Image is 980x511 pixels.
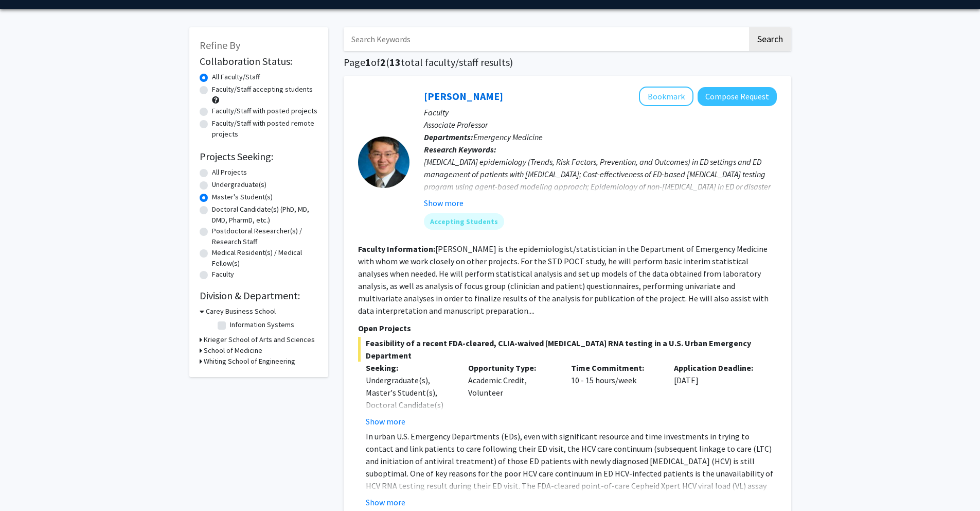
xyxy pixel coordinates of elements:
[468,362,556,374] p: Opportunity Type:
[358,337,777,362] span: Feasibility of a recent FDA-cleared, CLIA-waived [MEDICAL_DATA] RNA testing in a U.S. Urban Emerg...
[424,132,473,142] b: Departments:
[212,118,318,140] label: Faculty/Staff with posted remote projects
[424,156,777,205] div: [MEDICAL_DATA] epidemiology (Trends, Risk Factors, Prevention, and Outcomes) in ED settings and E...
[358,322,777,334] p: Open Projects
[366,374,453,436] div: Undergraduate(s), Master's Student(s), Doctoral Candidate(s) (PhD, MD, DMD, PharmD, etc.)
[200,39,240,52] span: Refine By
[8,465,44,503] iframe: Chat
[366,496,405,508] button: Show more
[212,226,318,247] label: Postdoctoral Researcher(s) / Research Staff
[204,334,315,345] h3: Krieger School of Arts and Sciences
[212,192,273,202] label: Master's Student(s)
[424,106,777,118] p: Faculty
[460,362,563,428] div: Academic Credit, Volunteer
[212,247,318,269] label: Medical Resident(s) / Medical Fellow(s)
[212,106,317,116] label: Faculty/Staff with posted projects
[365,56,371,69] span: 1
[212,269,234,280] label: Faculty
[204,345,262,356] h3: School of Medicine
[424,90,503,103] a: [PERSON_NAME]
[212,204,318,226] label: Doctoral Candidate(s) (PhD, MD, DMD, PharmD, etc.)
[473,132,543,142] span: Emergency Medicine
[358,244,769,316] fg-read-more: [PERSON_NAME] is the epidemiologist/statistician in the Department of Emergency Medicine with who...
[200,289,318,302] h2: Division & Department:
[749,27,791,51] button: Search
[424,213,504,230] mat-chip: Accepting Students
[200,55,318,67] h2: Collaboration Status:
[424,118,777,131] p: Associate Professor
[563,362,666,428] div: 10 - 15 hours/week
[212,84,313,95] label: Faculty/Staff accepting students
[212,179,266,190] label: Undergraduate(s)
[666,362,769,428] div: [DATE]
[200,150,318,163] h2: Projects Seeking:
[204,356,295,367] h3: Whiting School of Engineering
[344,56,791,69] h1: Page of ( total faculty/staff results)
[344,27,747,51] input: Search Keywords
[674,362,761,374] p: Application Deadline:
[571,362,658,374] p: Time Commitment:
[389,56,401,69] span: 13
[212,72,260,82] label: All Faculty/Staff
[212,167,247,178] label: All Projects
[424,197,464,209] button: Show more
[230,319,294,330] label: Information Systems
[380,56,386,69] span: 2
[358,244,435,254] b: Faculty Information:
[639,87,693,106] button: Add Yu-Hsiang Hsieh to Bookmarks
[206,306,276,317] h3: Carey Business School
[424,144,496,155] b: Research Keywords:
[366,415,405,428] button: Show more
[366,362,453,374] p: Seeking:
[698,87,777,106] button: Compose Request to Yu-Hsiang Hsieh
